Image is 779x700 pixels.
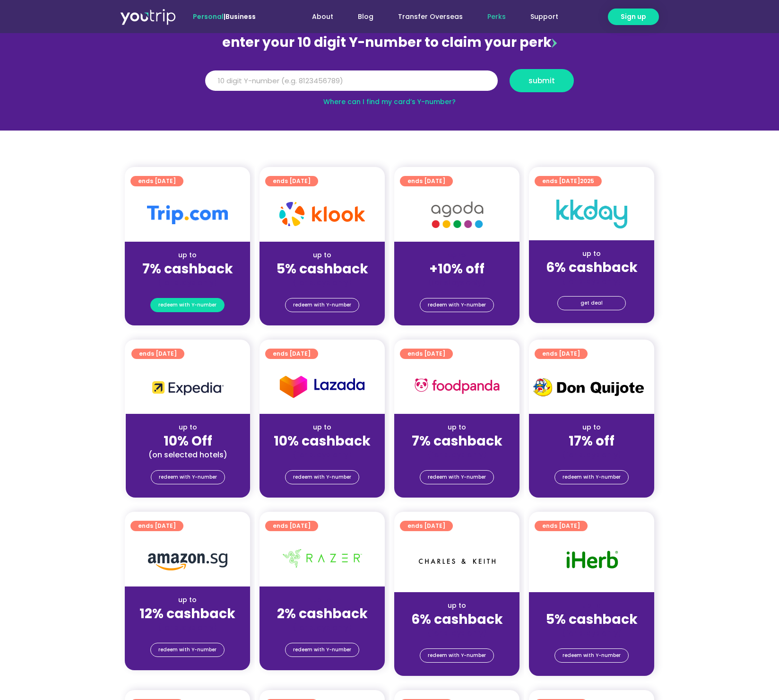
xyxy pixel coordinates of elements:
div: up to [537,249,647,259]
a: Where can I find my card’s Y-number? [323,97,456,106]
div: up to [402,601,512,611]
a: redeem with Y-number [420,470,494,484]
strong: 5% cashback [546,610,638,629]
a: redeem with Y-number [285,470,359,484]
a: redeem with Y-number [150,643,225,657]
strong: 7% cashback [412,432,502,450]
a: redeem with Y-number [420,648,494,663]
div: up to [267,250,377,260]
a: redeem with Y-number [554,648,629,663]
strong: 17% off [569,432,615,450]
a: ends [DATE] [400,176,453,186]
div: up to [133,422,242,432]
a: Business [225,12,256,21]
span: 2025 [580,177,594,185]
span: redeem with Y-number [293,643,351,656]
span: ends [DATE] [138,521,176,531]
div: up to [132,595,242,605]
a: About [300,8,346,26]
strong: 6% cashback [411,610,503,629]
span: redeem with Y-number [428,298,486,312]
div: (on selected hotels) [133,450,242,460]
a: Perks [475,8,518,26]
span: redeem with Y-number [159,471,217,484]
a: Transfer Overseas [386,8,475,26]
span: Personal [193,12,224,21]
span: ends [DATE] [138,176,176,186]
a: ends [DATE]2025 [535,176,602,186]
div: (for stays only) [402,278,512,288]
span: up to [448,250,466,260]
div: (for stays only) [402,628,512,638]
div: up to [267,422,377,432]
div: (for stays only) [267,622,377,632]
div: (for stays only) [537,628,647,638]
input: 10 digit Y-number (e.g. 8123456789) [205,70,498,91]
div: enter your 10 digit Y-number to claim your perk [200,30,579,55]
span: ends [DATE] [542,521,580,531]
div: (for stays only) [267,450,377,460]
span: submit [528,77,555,84]
a: ends [DATE] [265,349,318,359]
span: redeem with Y-number [563,471,621,484]
span: redeem with Y-number [293,298,351,312]
a: redeem with Y-number [150,298,225,312]
span: ends [DATE] [273,349,311,359]
span: ends [DATE] [542,176,594,186]
div: up to [267,595,377,605]
a: redeem with Y-number [285,298,359,312]
span: get deal [580,297,603,310]
div: up to [537,422,647,432]
div: (for stays only) [132,622,242,632]
a: ends [DATE] [130,521,183,531]
span: redeem with Y-number [563,649,621,662]
a: ends [DATE] [400,521,453,531]
span: redeem with Y-number [158,298,216,312]
div: up to [537,601,647,611]
strong: 7% cashback [142,260,233,278]
strong: 10% cashback [274,432,371,450]
nav: Menu [281,8,571,26]
span: redeem with Y-number [293,471,351,484]
div: (for stays only) [402,450,512,460]
a: ends [DATE] [265,176,318,186]
strong: 2% cashback [277,604,368,623]
strong: 12% cashback [139,604,235,623]
span: Sign up [621,12,646,22]
a: ends [DATE] [400,349,453,359]
a: Support [518,8,571,26]
span: redeem with Y-number [428,649,486,662]
strong: 10% Off [164,432,212,450]
div: up to [402,422,512,432]
div: (for stays only) [537,450,647,460]
a: ends [DATE] [535,521,588,531]
div: up to [132,250,242,260]
span: ends [DATE] [273,521,311,531]
span: ends [DATE] [139,349,177,359]
a: ends [DATE] [131,349,184,359]
span: ends [DATE] [407,349,445,359]
a: Sign up [608,9,659,25]
a: redeem with Y-number [285,643,359,657]
strong: +10% off [429,260,485,278]
a: ends [DATE] [130,176,183,186]
a: Blog [346,8,386,26]
a: redeem with Y-number [151,470,225,484]
a: ends [DATE] [535,349,588,359]
form: Y Number [205,69,574,99]
strong: 6% cashback [546,258,638,277]
span: ends [DATE] [407,176,445,186]
div: (for stays only) [132,278,242,288]
span: redeem with Y-number [428,471,486,484]
span: ends [DATE] [273,176,311,186]
div: (for stays only) [267,278,377,288]
span: ends [DATE] [407,521,445,531]
a: get deal [557,296,626,310]
a: redeem with Y-number [420,298,494,312]
strong: 5% cashback [277,260,368,278]
div: (for stays only) [537,276,647,286]
span: ends [DATE] [542,349,580,359]
a: ends [DATE] [265,521,318,531]
span: redeem with Y-number [158,643,216,656]
span: | [193,12,256,21]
